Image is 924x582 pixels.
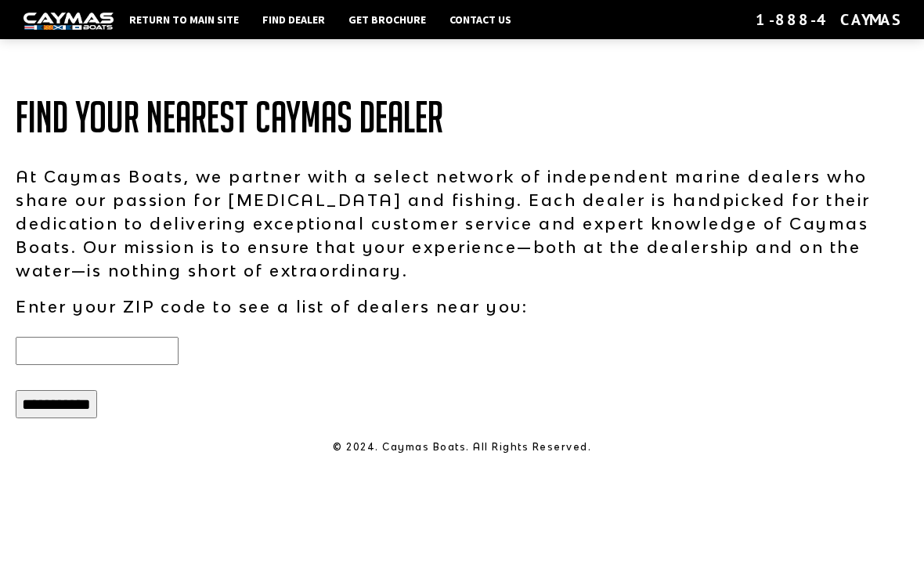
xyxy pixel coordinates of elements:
[442,9,519,30] a: Contact Us
[23,13,114,29] img: white-logo-c9c8dbefe5ff5ceceb0f0178aa75bf4bb51f6bca0971e226c86eb53dfe498488.png
[16,440,908,454] p: © 2024. Caymas Boats. All Rights Reserved.
[254,9,333,30] a: Find Dealer
[16,94,908,141] h1: Find Your Nearest Caymas Dealer
[16,164,908,282] p: At Caymas Boats, we partner with a select network of independent marine dealers who share our pas...
[16,295,908,318] p: Enter your ZIP code to see a list of dealers near you:
[341,9,434,30] a: Get Brochure
[121,9,247,30] a: Return to main site
[756,9,901,30] div: 1-888-4CAYMAS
